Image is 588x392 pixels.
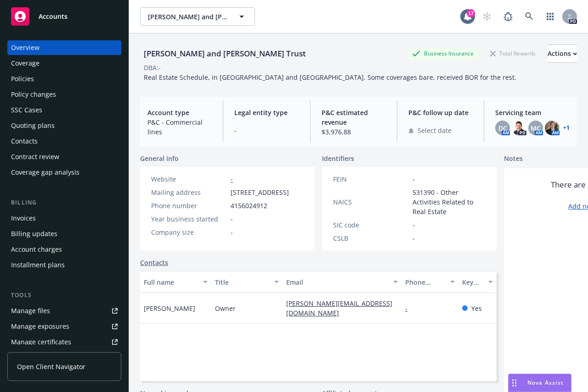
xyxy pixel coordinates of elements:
a: Manage exposures [7,319,121,334]
button: Full name [140,271,211,293]
div: Billing [7,198,121,207]
div: Manage exposures [11,319,69,334]
div: Full name [144,277,198,287]
a: Quoting plans [7,118,121,133]
button: Email [283,271,401,293]
span: 4156024912 [231,201,267,210]
div: Title [215,277,269,287]
span: Owner [215,304,236,313]
a: Accounts [7,4,121,29]
div: Year business started [151,214,227,224]
span: $3,976.88 [322,127,386,137]
span: Servicing team [495,108,570,117]
img: photo [512,121,526,135]
a: Report a Bug [499,7,517,26]
div: SSC Cases [11,103,42,117]
span: Legal entity type [234,108,299,117]
div: [PERSON_NAME] and [PERSON_NAME] Trust [140,48,310,60]
div: Contract review [11,149,59,164]
div: Coverage gap analysis [11,165,79,180]
span: P&C follow up date [408,108,473,117]
div: Policy changes [11,87,56,102]
span: - [413,174,415,184]
span: - [413,220,415,230]
span: [STREET_ADDRESS] [231,188,289,197]
div: 17 [467,9,475,17]
a: Manage certificates [7,335,121,349]
button: [PERSON_NAME] and [PERSON_NAME] Trust [140,7,255,26]
div: Policies [11,72,34,86]
button: Phone number [401,271,458,293]
span: Open Client Navigator [17,362,85,371]
div: Website [151,174,227,184]
div: Billing updates [11,226,57,241]
span: DC [498,123,507,133]
a: Switch app [541,7,560,26]
a: Coverage gap analysis [7,165,121,180]
a: Contacts [7,134,121,149]
a: Manage files [7,304,121,318]
span: Select date [418,126,452,135]
div: Coverage [11,56,40,71]
a: +1 [563,125,570,131]
div: Invoices [11,211,36,226]
span: - [413,233,415,243]
span: P&C estimated revenue [322,108,386,127]
a: Invoices [7,211,121,226]
span: Yes [471,304,482,313]
a: [PERSON_NAME][EMAIL_ADDRESS][DOMAIN_NAME] [286,299,392,317]
a: Contract review [7,149,121,164]
span: - [231,227,233,237]
div: Phone number [151,201,227,210]
span: - [231,214,233,224]
a: Start snowing [478,7,496,26]
div: NAICS [333,197,409,207]
a: Overview [7,40,121,55]
div: Manage certificates [11,335,71,349]
div: Quoting plans [11,118,55,133]
span: P&C - Commercial lines [147,117,212,137]
span: General info [140,154,179,163]
span: MC [531,123,541,133]
div: Mailing address [151,188,227,197]
div: Email [286,277,388,287]
div: Tools [7,291,121,300]
a: Policy changes [7,87,121,102]
span: [PERSON_NAME] and [PERSON_NAME] Trust [148,12,227,22]
a: Search [520,7,538,26]
div: Account charges [11,242,62,257]
button: Key contact [458,271,497,293]
a: - [231,175,233,183]
img: photo [545,121,560,135]
div: Key contact [462,277,483,287]
div: Total Rewards [486,48,540,59]
button: Actions [548,44,577,63]
a: Installment plans [7,258,121,272]
div: Actions [548,45,577,62]
a: Account charges [7,242,121,257]
span: - [234,126,299,135]
a: SSC Cases [7,103,121,117]
div: Installment plans [11,258,65,272]
div: DBA: - [144,63,161,72]
div: CSLB [333,233,409,243]
a: Coverage [7,56,121,71]
div: Contacts [11,134,38,149]
a: - [405,304,415,313]
span: 531390 - Other Activities Related to Real Estate [413,188,486,216]
a: Billing updates [7,226,121,241]
div: Drag to move [509,374,520,392]
span: Nova Assist [527,379,564,386]
a: Policies [7,72,121,86]
div: SIC code [333,220,409,230]
div: Manage files [11,304,50,318]
button: Nova Assist [508,374,571,392]
span: Accounts [39,13,68,20]
div: Overview [11,40,40,55]
span: Account type [147,108,212,117]
button: Title [211,271,283,293]
div: FEIN [333,174,409,184]
span: [PERSON_NAME] [144,304,195,313]
div: Company size [151,227,227,237]
span: Notes [504,154,523,165]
